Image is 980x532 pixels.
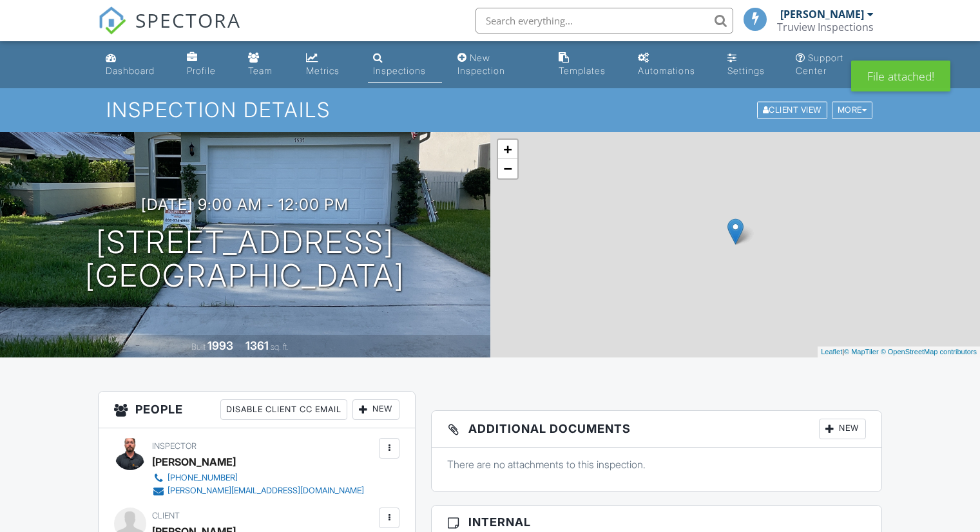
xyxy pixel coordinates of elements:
a: © MapTiler [844,348,879,356]
div: Support Center [796,52,843,76]
a: Inspections [368,46,442,83]
a: New Inspection [452,46,543,83]
div: Settings [727,65,765,76]
div: Templates [559,65,606,76]
div: Metrics [306,65,340,76]
div: [PERSON_NAME][EMAIL_ADDRESS][DOMAIN_NAME] [168,486,364,496]
p: There are no attachments to this inspection. [447,457,866,471]
div: New Inspection [457,52,505,76]
h3: [DATE] 9:00 am - 12:00 pm [141,196,349,213]
a: Company Profile [182,46,233,83]
div: Profile [187,65,216,76]
input: Search everything... [476,8,733,33]
div: More [832,102,873,119]
div: Dashboard [106,65,155,76]
div: New [819,419,866,439]
div: 1993 [207,339,233,352]
a: SPECTORA [98,17,241,44]
h3: Additional Documents [432,411,881,448]
span: sq. ft. [271,342,289,352]
span: SPECTORA [135,6,241,33]
span: Client [152,511,180,520]
a: [PERSON_NAME][EMAIL_ADDRESS][DOMAIN_NAME] [152,484,364,497]
a: Client View [756,104,831,114]
div: | [818,347,980,357]
h1: [STREET_ADDRESS] [GEOGRAPHIC_DATA] [85,225,405,294]
span: Built [191,342,206,352]
img: The Best Home Inspection Software - Spectora [98,6,126,35]
a: Templates [553,46,622,83]
a: © OpenStreetMap contributors [881,348,977,356]
div: File attached! [851,61,950,91]
a: Support Center [791,46,879,83]
div: Client View [757,102,827,119]
h3: People [99,392,415,428]
div: [PERSON_NAME] [152,452,236,471]
div: Team [248,65,273,76]
a: Metrics [301,46,358,83]
span: Inspector [152,441,197,451]
div: Inspections [373,65,426,76]
a: Zoom in [498,140,517,159]
a: Leaflet [821,348,842,356]
div: Disable Client CC Email [220,399,347,420]
a: Team [243,46,291,83]
a: [PHONE_NUMBER] [152,471,364,484]
div: [PERSON_NAME] [780,8,864,21]
div: Truview Inspections [777,21,874,33]
h1: Inspection Details [106,99,874,121]
a: Zoom out [498,159,517,178]
a: Settings [722,46,780,83]
div: [PHONE_NUMBER] [168,473,238,483]
div: 1361 [245,339,269,352]
a: Automations (Basic) [633,46,712,83]
div: New [352,399,399,420]
a: Dashboard [101,46,171,83]
div: Automations [638,65,695,76]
